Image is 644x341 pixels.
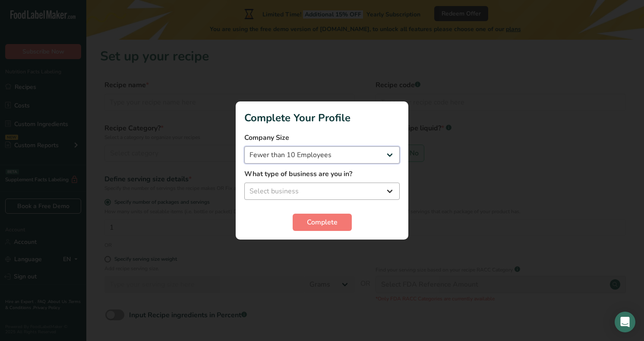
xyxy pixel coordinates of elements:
[307,217,338,227] span: Complete
[244,169,400,179] label: What type of business are you in?
[293,214,352,231] button: Complete
[244,110,400,126] h1: Complete Your Profile
[244,133,400,143] label: Company Size
[615,312,635,332] div: Open Intercom Messenger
